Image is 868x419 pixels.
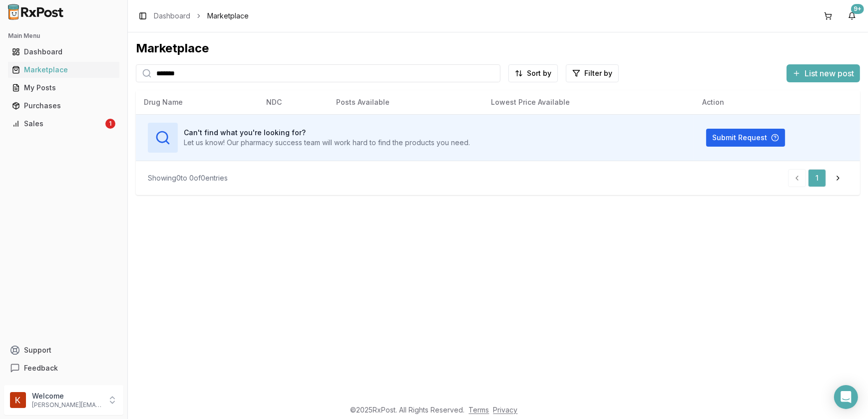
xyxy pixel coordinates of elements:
[584,68,612,78] span: Filter by
[207,11,249,21] span: Marketplace
[184,138,470,148] p: Let us know! Our pharmacy success team will work hard to find the products you need.
[787,69,860,79] a: List new post
[4,341,123,359] button: Support
[12,101,115,111] div: Purchases
[8,32,119,40] h2: Main Menu
[493,406,518,414] a: Privacy
[12,119,103,129] div: Sales
[8,79,119,97] a: My Posts
[136,40,860,56] div: Marketplace
[24,363,58,373] span: Feedback
[788,169,848,187] nav: pagination
[4,116,123,132] button: Sales1
[469,406,489,414] a: Terms
[4,44,123,60] button: Dashboard
[851,4,864,14] div: 9+
[8,61,119,79] a: Marketplace
[844,8,860,24] button: 9+
[706,129,785,147] button: Submit Request
[483,90,694,114] th: Lowest Price Available
[136,90,258,114] th: Drug Name
[4,80,123,96] button: My Posts
[154,11,190,21] a: Dashboard
[12,65,115,75] div: Marketplace
[8,115,119,133] a: Sales1
[258,90,328,114] th: NDC
[32,401,101,409] p: [PERSON_NAME][EMAIL_ADDRESS][DOMAIN_NAME]
[12,83,115,93] div: My Posts
[4,359,123,377] button: Feedback
[527,68,551,78] span: Sort by
[32,391,101,401] p: Welcome
[4,4,68,20] img: RxPost Logo
[828,169,848,187] a: Go to next page
[508,64,558,82] button: Sort by
[805,67,854,79] span: List new post
[8,97,119,115] a: Purchases
[694,90,860,114] th: Action
[148,173,228,183] div: Showing 0 to 0 of 0 entries
[834,385,858,409] div: Open Intercom Messenger
[4,98,123,114] button: Purchases
[4,62,123,78] button: Marketplace
[8,43,119,61] a: Dashboard
[566,64,619,82] button: Filter by
[184,128,470,138] h3: Can't find what you're looking for?
[328,90,482,114] th: Posts Available
[12,47,115,57] div: Dashboard
[105,119,115,129] div: 1
[10,392,26,408] img: User avatar
[808,169,826,187] a: 1
[154,11,249,21] nav: breadcrumb
[787,64,860,82] button: List new post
